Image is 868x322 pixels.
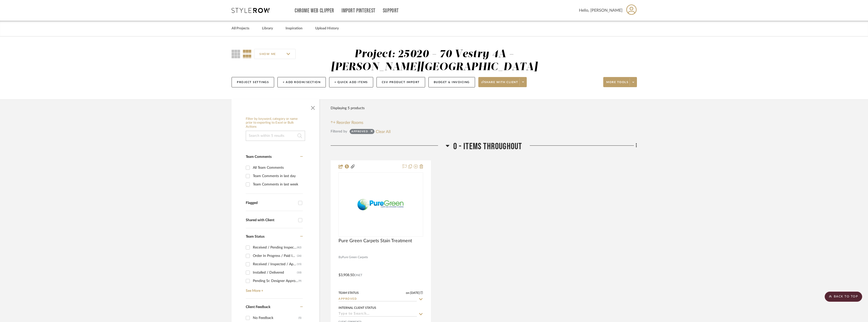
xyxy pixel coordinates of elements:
[246,218,296,222] div: Shared with Client
[376,77,425,87] button: CSV Product Import
[246,305,270,309] span: Client Feedback
[262,25,273,32] a: Library
[338,306,376,310] div: Internal Client Status
[331,120,363,126] button: Reorder Rooms
[342,9,375,13] a: Import Pinterest
[331,103,365,113] div: Displaying 5 products
[246,235,265,238] span: Team Status
[297,269,301,277] div: (10)
[308,102,318,112] button: Close
[297,252,301,260] div: (26)
[298,314,301,322] div: (5)
[297,243,301,252] div: (82)
[331,129,347,134] div: Filtered by
[253,260,297,268] div: Received / Inspected / Approved
[253,314,298,322] div: No Feedback
[338,255,342,260] span: By
[315,25,339,32] a: Upload History
[295,9,334,13] a: Chrome Web Clipper
[579,7,622,13] span: Hello, [PERSON_NAME]
[481,80,518,88] span: Share with client
[246,201,296,205] div: Flagged
[825,292,862,302] scroll-to-top-button: BACK TO TOP
[253,164,301,172] div: All Team Comments
[342,255,368,260] span: Pure Green Carpets
[297,260,301,268] div: (15)
[246,117,305,129] h6: Filter by keyword, category or name prior to exporting to Excel or Bulk Actions
[338,238,412,244] span: Pure Green Carpets Stain Treatment
[383,9,399,13] a: Support
[298,277,301,285] div: (9)
[246,155,272,159] span: Team Comments
[603,77,637,87] button: More tools
[453,141,522,152] span: 0 - Items Throughout
[253,277,298,285] div: Pending Sr. Designer Approval
[428,77,475,87] button: Budget & Invoicing
[336,120,363,126] span: Reorder Rooms
[478,77,527,87] button: Share with client
[253,172,301,180] div: Team Comments in last day
[253,269,297,277] div: Installed / Delivered
[409,291,420,295] span: [DATE]
[406,291,409,294] span: on
[253,252,297,260] div: Order In Progress / Paid In Full w/ Freight, No Balance due
[253,243,297,252] div: Received / Pending Inspection
[338,312,417,317] input: Type to Search…
[338,297,417,302] input: Type to Search…
[232,77,274,87] button: Project Settings
[244,285,303,293] a: See More +
[246,131,305,141] input: Search within 5 results
[349,173,412,236] img: Pure Green Carpets Stain Treatment
[329,77,373,87] button: + Quick Add Items
[277,77,326,87] button: + Add Room/Section
[232,25,249,32] a: All Projects
[606,80,628,88] span: More tools
[339,173,423,236] div: 0
[351,130,368,135] div: Approved
[376,128,391,135] button: Clear All
[338,291,359,295] div: Team Status
[253,180,301,188] div: Team Comments in last week
[286,25,303,32] a: Inspiration
[331,49,538,72] div: Project: 25020 - 70 Vestry 4A - [PERSON_NAME][GEOGRAPHIC_DATA]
